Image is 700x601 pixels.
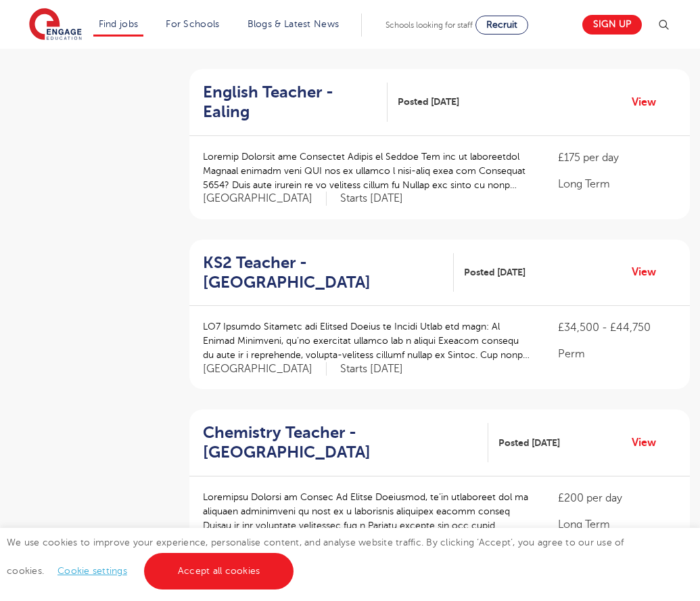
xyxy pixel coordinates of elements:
[203,150,531,192] p: Loremip Dolorsit ame Consectet Adipis el Seddoe Tem inc ut laboreetdol Magnaal enimadm veni QUI n...
[166,19,219,29] a: For Schools
[203,362,327,376] span: [GEOGRAPHIC_DATA]
[582,15,642,35] a: Sign up
[203,192,327,206] span: [GEOGRAPHIC_DATA]
[486,20,517,30] span: Recruit
[203,83,388,122] a: English Teacher - Ealing
[558,516,676,533] p: Long Term
[7,537,624,576] span: We use cookies to improve your experience, personalise content, and analyse website traffic. By c...
[203,423,477,462] h2: Chemistry Teacher - [GEOGRAPHIC_DATA]
[498,436,560,450] span: Posted [DATE]
[632,434,666,451] a: View
[29,8,82,42] img: Engage Education
[558,346,676,362] p: Perm
[386,20,473,30] span: Schools looking for staff
[558,319,676,336] p: £34,500 - £44,750
[475,16,528,35] a: Recruit
[398,95,459,109] span: Posted [DATE]
[558,150,676,166] p: £175 per day
[558,490,676,506] p: £200 per day
[203,319,531,362] p: LO7 Ipsumdo Sitametc adi Elitsed Doeius te Incidi Utlab etd magn: Al Enimad Minimveni, qu’no exer...
[340,192,403,206] p: Starts [DATE]
[632,263,666,281] a: View
[203,253,443,292] h2: KS2 Teacher - [GEOGRAPHIC_DATA]
[203,423,488,462] a: Chemistry Teacher - [GEOGRAPHIC_DATA]
[340,362,403,376] p: Starts [DATE]
[203,253,454,292] a: KS2 Teacher - [GEOGRAPHIC_DATA]
[144,553,294,589] a: Accept all cookies
[464,265,526,280] span: Posted [DATE]
[99,19,139,29] a: Find jobs
[203,83,377,122] h2: English Teacher - Ealing
[57,566,127,576] a: Cookie settings
[248,19,340,29] a: Blogs & Latest News
[632,93,666,111] a: View
[558,176,676,192] p: Long Term
[203,490,531,533] p: Loremipsu Dolorsi am Consec Ad Elitse Doeiusmod, te’in utlaboreet dol ma aliquaen adminimveni qu ...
